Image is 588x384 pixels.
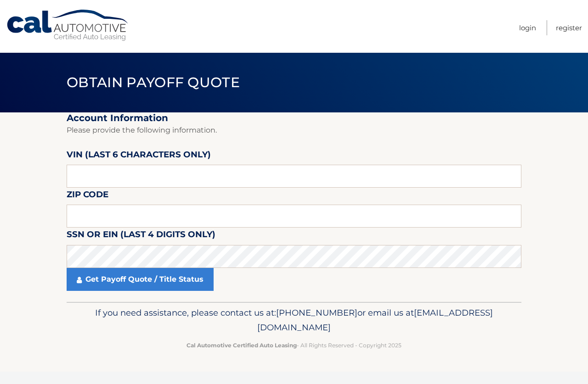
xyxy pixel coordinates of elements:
span: [PHONE_NUMBER] [276,307,357,318]
a: Register [556,20,582,35]
strong: Cal Automotive Certified Auto Leasing [187,342,297,349]
label: SSN or EIN (last 4 digits only) [67,228,215,245]
p: If you need assistance, please contact us at: or email us at [73,306,515,335]
p: - All Rights Reserved - Copyright 2025 [73,340,515,350]
label: Zip Code [67,188,108,205]
label: VIN (last 6 characters only) [67,148,211,165]
p: Please provide the following information. [67,124,521,137]
a: Get Payoff Quote / Title Status [67,268,214,291]
a: Cal Automotive [6,9,130,42]
h2: Account Information [67,112,521,124]
span: Obtain Payoff Quote [67,74,240,91]
a: Login [519,20,536,35]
